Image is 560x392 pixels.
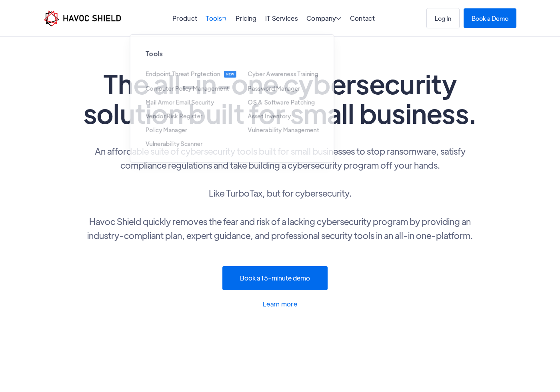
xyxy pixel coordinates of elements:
a: Vulnerability Management [248,127,319,133]
a: IT Services [265,14,298,22]
a: Cyber Awareness Training [248,70,318,76]
a: Log In [426,8,460,28]
a: Computer Policy Management [146,85,229,91]
p: An affordable suite of cybersecurity tools built for small businesses to stop ransomware, satisfy... [80,144,480,242]
a: home [44,10,121,26]
a: Product [172,14,197,22]
a: Learn more [80,298,480,310]
a: Endpoint Threat Protection [146,70,220,77]
img: Havoc Shield logo [44,10,121,26]
a: Book a 15-minute demo [222,266,328,290]
a: Pricing [236,14,256,22]
a: Book a Demo [464,8,516,28]
a: Asset Inventory [248,113,291,119]
span:  [221,14,229,22]
a: Password Manager [248,85,300,91]
div: Tools [206,15,227,23]
h2: Tools [146,50,319,57]
nav: Tools [130,25,334,135]
iframe: Chat Widget [520,354,560,392]
a: Vendor Risk Register [146,113,203,119]
span:  [336,15,341,22]
div: Company [306,15,342,23]
div: Tools [206,15,227,23]
a: Mail Armor Email Security [146,99,214,105]
div: NEW [224,70,237,77]
h1: The all-in-one cybersecurity solution built for small business. [80,69,480,128]
a: Vulnerability Scanner [146,140,203,146]
a: OS & Software Patching [248,99,315,105]
a: Contact [350,14,375,22]
div: Company [306,15,342,23]
a: Policy Manager [146,127,187,133]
